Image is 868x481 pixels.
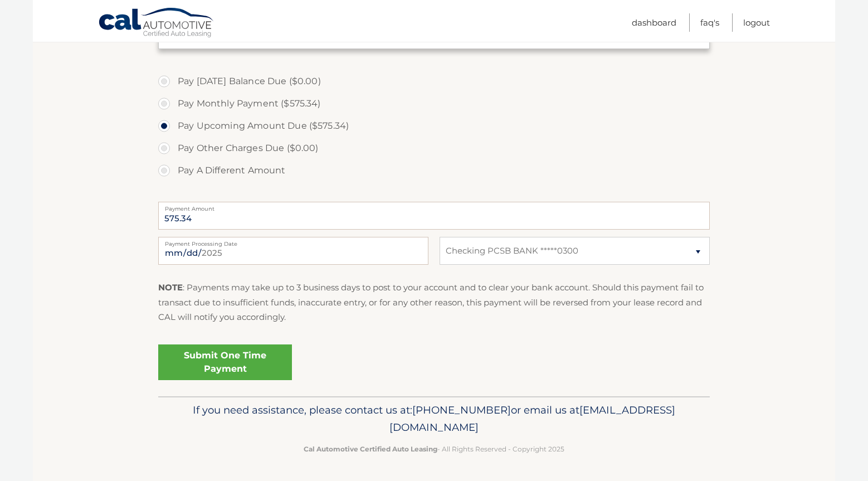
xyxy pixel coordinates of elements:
[158,282,183,293] strong: NOTE
[165,443,703,455] p: - All Rights Reserved - Copyright 2025
[158,202,710,230] input: Payment Amount
[158,159,710,182] label: Pay A Different Amount
[158,344,292,380] a: Submit One Time Payment
[304,445,437,453] strong: Cal Automotive Certified Auto Leasing
[700,13,719,32] a: FAQ's
[158,115,710,137] label: Pay Upcoming Amount Due ($575.34)
[98,7,215,40] a: Cal Automotive
[158,280,710,324] p: : Payments may take up to 3 business days to post to your account and to clear your bank account....
[158,202,710,211] label: Payment Amount
[412,404,511,416] span: [PHONE_NUMBER]
[158,237,428,246] label: Payment Processing Date
[743,13,770,32] a: Logout
[632,13,676,32] a: Dashboard
[165,401,703,437] p: If you need assistance, please contact us at: or email us at
[158,237,428,265] input: Payment Date
[158,93,710,115] label: Pay Monthly Payment ($575.34)
[158,137,710,159] label: Pay Other Charges Due ($0.00)
[158,70,710,93] label: Pay [DATE] Balance Due ($0.00)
